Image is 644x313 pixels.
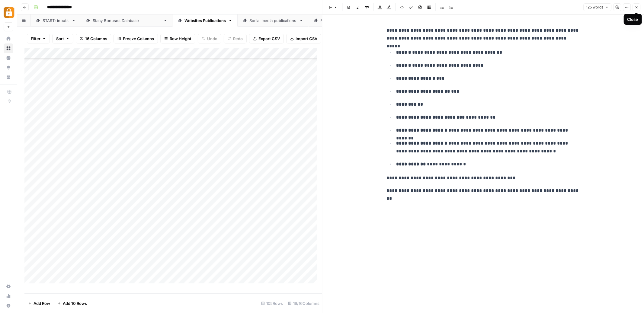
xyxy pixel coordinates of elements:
a: Browse [4,43,13,53]
button: 16 Columns [76,34,111,43]
button: Import CSV [286,34,321,43]
button: Filter [27,34,50,43]
div: START: inputs [43,18,69,24]
a: Home [4,34,13,43]
span: Import CSV [296,36,317,42]
button: Export CSV [249,34,284,43]
a: START: inputs [31,14,81,27]
button: Undo [198,34,221,43]
a: Settings [4,282,13,291]
span: Filter [31,36,40,42]
span: Add Row [34,300,50,306]
button: 125 words [583,3,611,11]
div: Websites Publications [184,18,226,24]
button: Workspace: Adzz [4,5,13,20]
button: Row Height [160,34,195,43]
a: Usage [4,291,13,301]
span: Freeze Columns [123,36,154,42]
button: Add Row [24,299,54,308]
img: Adzz Logo [4,7,14,18]
div: Close [627,16,638,22]
span: Add 10 Rows [63,300,87,306]
span: Row Height [170,36,191,42]
span: Export CSV [258,36,280,42]
a: Blank [309,14,342,27]
a: Opportunities [4,63,13,72]
span: Undo [207,36,217,42]
div: Social media publications [249,18,297,24]
span: 16 Columns [85,36,107,42]
a: Websites Publications [173,14,238,27]
button: Sort [52,34,73,43]
span: Sort [56,36,64,42]
div: [PERSON_NAME] Bonuses Database [93,18,161,24]
a: Your Data [4,72,13,82]
span: Redo [233,36,243,42]
a: [PERSON_NAME] Bonuses Database [81,14,173,27]
button: Add 10 Rows [54,299,91,308]
span: 125 words [586,5,603,10]
a: Social media publications [238,14,309,27]
div: 16/16 Columns [286,299,322,308]
button: Redo [224,34,247,43]
a: Insights [4,53,13,63]
button: Help + Support [4,301,13,311]
button: Freeze Columns [114,34,158,43]
div: 105 Rows [259,299,286,308]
